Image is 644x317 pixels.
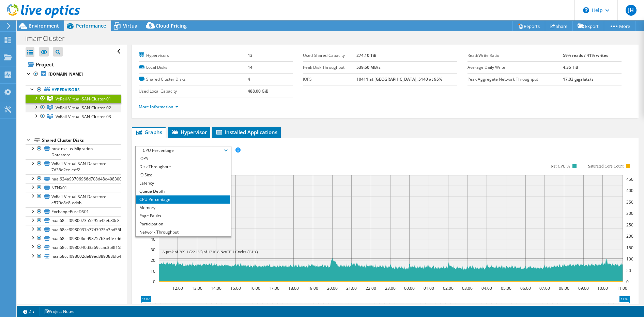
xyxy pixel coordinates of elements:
text: 14:00 [211,285,221,291]
text: A peak of 269.1 (22.1%) of 1216.8 NetCPU Cycles (GHz) [162,250,258,254]
b: 488.00 GiB [248,88,269,94]
text: 300 [626,210,633,216]
span: Virtual [123,22,139,29]
text: 16:00 [250,285,260,291]
a: Reports [512,21,545,31]
a: More Information [139,104,179,110]
a: VxRail-Virtual-SAN-Cluster-02 [26,103,121,112]
text: 100 [626,256,633,262]
text: 17:00 [269,285,279,291]
text: 18:00 [288,285,299,291]
a: More [604,21,635,31]
label: Used Local Capacity [139,88,248,95]
text: 10 [151,268,155,274]
h1: imamCluster [22,35,75,42]
text: 20:00 [327,285,338,291]
text: 50 [626,268,631,273]
a: NTNX01 [26,183,121,192]
text: 0 [153,279,155,285]
b: 59% reads / 41% writes [563,52,608,58]
label: IOPS [303,76,356,83]
text: 12:00 [172,285,183,291]
text: 10:00 [597,285,608,291]
span: VxRail-Virtual-SAN-Cluster-02 [56,105,111,111]
text: 07:00 [539,285,550,291]
label: Local Disks [139,64,248,71]
text: 30 [151,247,155,253]
a: ExchangePureDS01 [26,207,121,216]
label: Used Shared Capacity [303,52,356,59]
a: Share [545,21,573,31]
a: [DOMAIN_NAME] [26,70,121,79]
label: Hypervisors [139,52,248,59]
span: JH [626,5,637,16]
a: VxRail-Virtual-SAN-Cluster-03 [26,112,121,121]
svg: \n [583,7,589,13]
a: naa.68ccf0980040d3a69ccac3b8f158322b [26,243,121,252]
li: Latency [136,179,230,187]
label: Shared Cluster Disks [139,76,248,83]
li: Network Throughput [136,228,230,236]
li: IO Size [136,171,230,179]
span: Performance [76,22,106,29]
text: Saturated Core Count [588,164,624,169]
span: Hypervisor [171,129,207,136]
li: IOPS [136,155,230,163]
text: 06:00 [520,285,531,291]
text: 03:00 [462,285,473,291]
b: [DOMAIN_NAME] [48,71,83,77]
li: Queue Depth [136,187,230,195]
span: Cloud Pricing [156,22,187,29]
text: Net CPU % [551,164,570,169]
text: 0 [626,279,629,285]
span: VxRail-Virtual-SAN-Cluster-03 [56,114,111,120]
text: 21:00 [346,285,357,291]
text: 13:00 [192,285,202,291]
a: naa.624a93706966d708d48d4983000113e7 [26,174,121,183]
a: Project Notes [39,307,79,316]
text: 150 [626,245,633,251]
text: 20 [151,257,155,263]
b: 17.03 gigabits/s [563,76,594,82]
a: VxRail-Virtual-SAN-Datastore-e579d8e8-edbb [26,192,121,207]
span: Environment [29,22,59,29]
label: Peak Disk Throughput [303,64,356,71]
text: 11:00 [617,285,627,291]
text: 09:00 [578,285,589,291]
text: 01:00 [424,285,434,291]
text: 08:00 [559,285,569,291]
text: 05:00 [501,285,511,291]
a: VxRail-Virtual-SAN-Datastore-7d36d2ce-edf2 [26,159,121,174]
text: 02:00 [443,285,454,291]
b: 274.10 TiB [356,52,377,58]
text: 04:00 [481,285,492,291]
span: CPU Percentage [139,146,227,155]
b: 13 [248,52,252,58]
div: Shared Cluster Disks [42,136,121,144]
span: VxRail-Virtual-SAN-Cluster-01 [56,96,111,102]
label: Read/Write Ratio [467,52,563,59]
a: naa.68ccf098002de89ed389088bf6416ed4 [26,252,121,261]
a: Project [26,59,121,70]
li: Disk Throughput [136,163,230,171]
a: naa.68ccf098007355295b42e680c85133f4 [26,216,121,225]
text: 450 [626,176,633,182]
a: 2 [18,307,40,316]
span: Graphs [135,129,162,136]
text: 23:00 [385,285,396,291]
b: 4 [248,76,250,82]
a: naa.68ccf0980037a77d7975b3bd55bd5136 [26,225,121,234]
text: 22:00 [366,285,376,291]
text: 200 [626,233,633,239]
text: 250 [626,222,633,228]
b: 10411 at [GEOGRAPHIC_DATA], 5140 at 95% [356,76,442,82]
text: 19:00 [308,285,318,291]
a: VxRail-Virtual-SAN-Cluster-01 [26,94,121,103]
span: Installed Applications [215,129,277,136]
text: 40 [151,236,155,242]
b: 14 [248,64,252,70]
a: Export [572,21,604,31]
label: Average Daily Write [467,64,563,71]
li: CPU Percentage [136,195,230,204]
text: 00:00 [404,285,415,291]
